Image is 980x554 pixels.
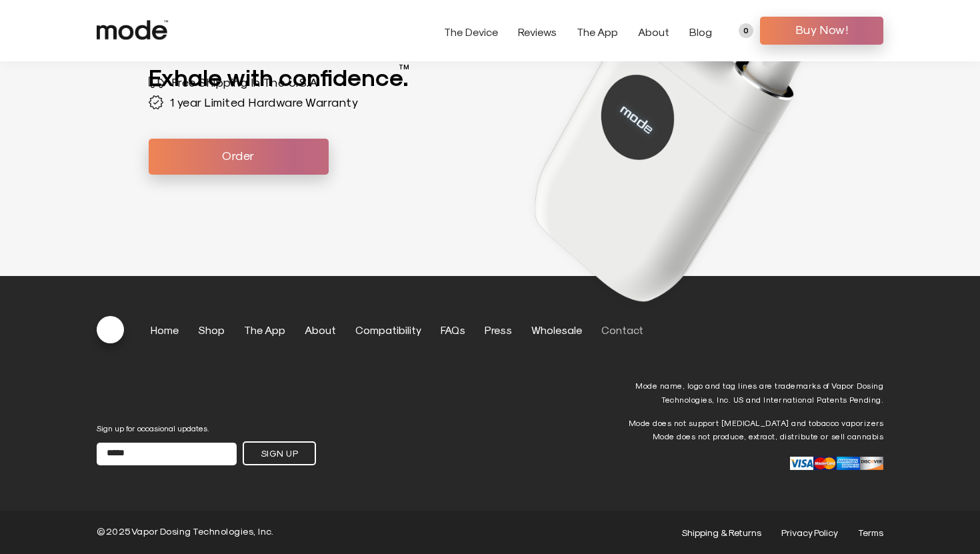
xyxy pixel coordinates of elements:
a: Privacy Policy [781,527,838,538]
p: Mode does not support [MEDICAL_DATA] and tobacco vaporizers [617,416,883,429]
a: Wholesale [531,323,582,336]
a: Reviews [518,25,557,38]
a: The App [244,323,285,336]
span: Buy Now! [770,19,873,39]
a: Home [151,323,179,336]
img: american-exp.png [837,457,860,470]
a: Compatibility [355,323,421,336]
p: Mode does not produce, extract, distribute or sell cannabis [617,429,883,443]
a: About [638,25,669,38]
a: Buy Now! [760,17,883,45]
a: The App [577,25,618,38]
div: 1 year Limited Hardware Warranty [149,92,359,112]
span: 2025 [106,525,131,537]
a: 0 [739,23,753,38]
a: Contact [601,323,643,336]
img: discover-icon.png [860,457,883,470]
p: © Vapor Dosing Technologies, Inc. [97,527,273,538]
h2: Exhale with confidence. [149,65,491,89]
a: The Device [444,25,498,38]
a: FAQs [441,323,465,336]
a: Blog [689,25,712,38]
a: Shipping & Returns [681,527,761,538]
label: Sign up for occasional updates. [97,423,237,433]
a: Press [485,323,512,336]
a: About [305,323,336,336]
span: SIGN UP [254,443,305,463]
button: SIGN UP [243,441,316,465]
img: visa-icon.png [790,457,813,470]
a: Order [149,139,329,175]
img: mastercard-icon.png [813,457,837,470]
sup: TM [399,63,409,71]
p: Mode name, logo and tag lines are trademarks of Vapor Dosing Technologies, Inc. US and Internatio... [617,379,883,406]
a: Terms [858,527,883,538]
a: Shop [198,323,225,336]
